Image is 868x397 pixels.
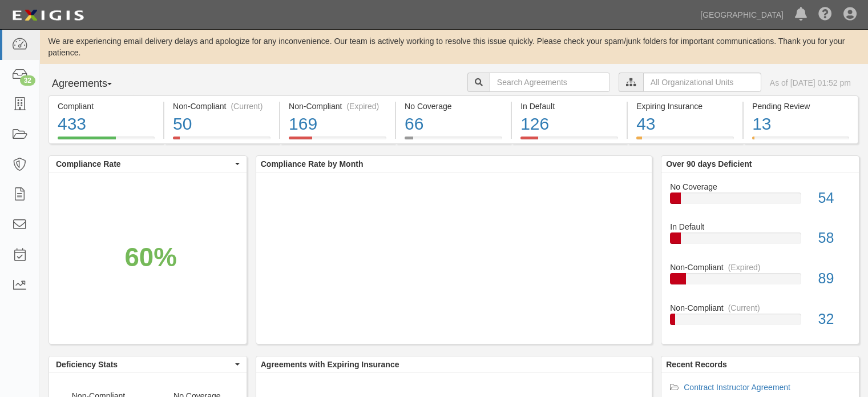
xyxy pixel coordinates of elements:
div: Non-Compliant [661,302,859,314]
span: Deficiency Stats [56,359,232,370]
a: Pending Review13 [744,137,858,146]
div: (Expired) [728,262,761,273]
div: 89 [810,268,859,289]
span: Compliance Rate [56,158,232,170]
i: Help Center - Complianz [818,8,832,22]
div: Pending Review [752,101,849,112]
div: 66 [405,112,502,137]
div: 169 [289,112,386,137]
div: 43 [636,112,734,137]
div: 13 [752,112,849,137]
img: logo-5460c22ac91f19d4615b14bd174203de0afe785f0fc80cf4dbbc73dc1793850b.png [9,5,87,26]
div: (Current) [728,302,760,314]
b: Recent Records [666,360,727,369]
div: (Current) [231,101,263,112]
a: Non-Compliant(Current)50 [164,137,279,146]
a: Non-Compliant(Expired)89 [670,262,850,302]
div: Expiring Insurance [636,101,734,112]
a: No Coverage66 [396,137,511,146]
a: [GEOGRAPHIC_DATA] [695,3,789,26]
div: (Expired) [346,101,379,112]
div: We are experiencing email delivery delays and apologize for any inconvenience. Our team is active... [40,35,868,58]
div: 58 [810,228,859,248]
div: 32 [20,75,35,86]
a: Contract Instructor Agreement [684,383,790,392]
button: Compliance Rate [49,156,247,172]
a: Non-Compliant(Current)32 [670,302,850,334]
div: Compliant [58,101,155,112]
button: Agreements [49,73,134,95]
a: In Default126 [512,137,627,146]
div: Non-Compliant (Current) [173,101,271,112]
button: Deficiency Stats [49,356,247,372]
a: Expiring Insurance43 [628,137,742,146]
div: No Coverage [405,101,502,112]
div: 32 [810,309,859,330]
b: Compliance Rate by Month [261,159,364,169]
div: In Default [520,101,618,112]
a: Compliant433 [49,137,163,146]
div: 60% [124,239,176,276]
div: 126 [520,112,618,137]
b: Agreements with Expiring Insurance [261,360,399,369]
div: In Default [661,221,859,232]
div: 433 [58,112,155,137]
a: No Coverage54 [670,181,850,222]
div: 54 [810,188,859,208]
div: Non-Compliant (Expired) [289,101,386,112]
div: As of [DATE] 01:52 pm [770,77,851,89]
a: In Default58 [670,221,850,262]
input: Search Agreements [490,73,610,92]
a: Non-Compliant(Expired)169 [280,137,395,146]
input: All Organizational Units [643,73,761,92]
div: Non-Compliant [661,262,859,273]
div: No Coverage [661,181,859,193]
b: Over 90 days Deficient [666,159,752,169]
div: 50 [173,112,271,137]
